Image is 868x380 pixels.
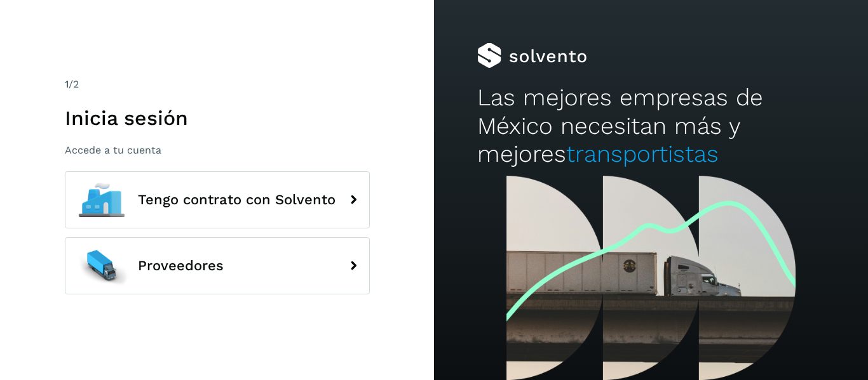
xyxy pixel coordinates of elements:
[65,144,370,156] p: Accede a tu cuenta
[477,84,824,168] h2: Las mejores empresas de México necesitan más y mejores
[65,171,370,228] button: Tengo contrato con Solvento
[65,78,69,90] span: 1
[138,192,336,207] span: Tengo contrato con Solvento
[65,106,370,130] h1: Inicia sesión
[566,140,719,167] span: transportistas
[65,77,370,92] div: /2
[138,258,224,273] span: Proveedores
[65,237,370,294] button: Proveedores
